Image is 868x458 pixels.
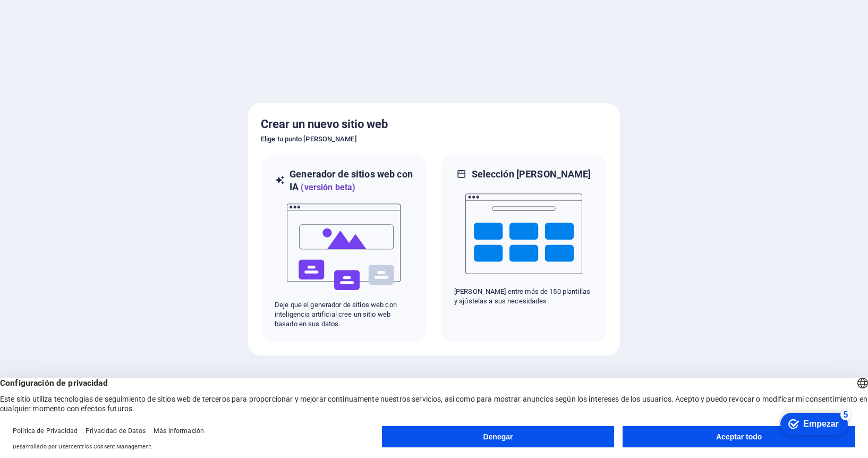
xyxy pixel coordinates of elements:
font: Empezar [28,12,64,21]
font: (versión beta) [301,182,355,192]
font: Crear un nuevo sitio web [261,117,388,131]
div: Generador de sitios web con IA(versión beta)aiDeje que el generador de sitios web con inteligenci... [261,154,428,343]
font: 5 [69,3,73,12]
font: [PERSON_NAME] entre más de 150 plantillas y ajústelas a sus necesidades. [454,287,590,305]
font: Generador de sitios web con IA [290,168,413,192]
div: Empezar Quedan 5 elementos, 0 % completado [5,5,73,28]
font: Selección [PERSON_NAME] [472,168,591,180]
font: Deje que el generador de sitios web con inteligencia artificial cree un sitio web basado en sus d... [275,301,397,328]
img: ai [286,194,403,300]
div: Selección [PERSON_NAME][PERSON_NAME] entre más de 150 plantillas y ajústelas a sus necesidades. [440,154,607,343]
font: Elige tu punto [PERSON_NAME] [261,135,357,143]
